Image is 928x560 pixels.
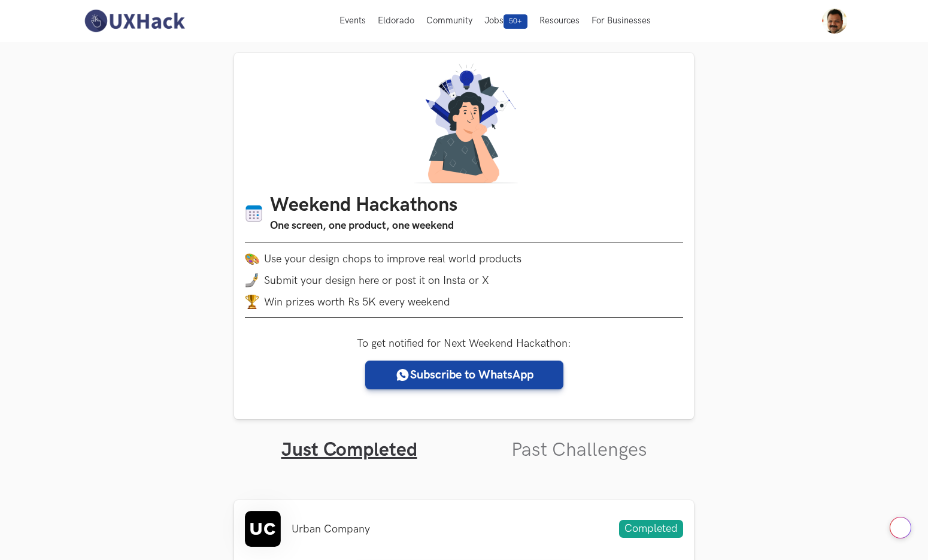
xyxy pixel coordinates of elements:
img: UXHack-logo.png [81,8,187,34]
h1: Weekend Hackathons [270,194,457,217]
img: trophy.png [245,295,259,309]
li: Win prizes worth Rs 5K every weekend [245,295,683,309]
a: Subscribe to WhatsApp [365,361,563,389]
img: Your profile pic [822,8,847,34]
img: A designer thinking [407,63,521,183]
a: Just Completed [281,438,417,462]
img: mobile-in-hand.png [245,273,259,287]
label: To get notified for Next Weekend Hackathon: [357,337,571,350]
img: palette.png [245,252,259,266]
ul: Tabs Interface [234,419,694,462]
img: Calendar icon [245,204,263,223]
span: 50+ [504,14,527,29]
h3: One screen, one product, one weekend [270,217,457,234]
li: Urban Company [292,523,370,535]
span: Completed [619,520,683,538]
a: Past Challenges [511,438,647,462]
li: Use your design chops to improve real world products [245,252,683,266]
span: Submit your design here or post it on Insta or X [264,274,489,287]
